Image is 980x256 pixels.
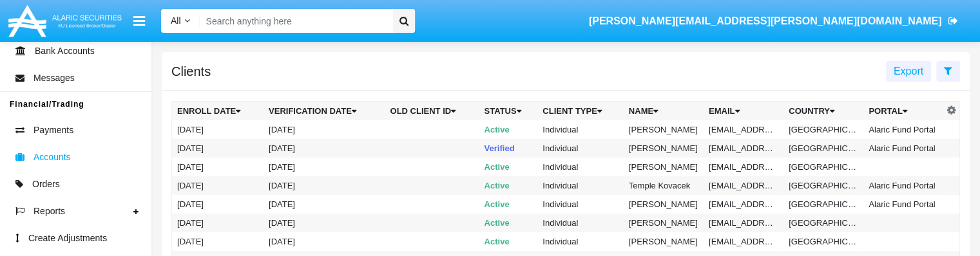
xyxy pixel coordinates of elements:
th: Portal [863,102,943,121]
td: [EMAIL_ADDRESS][DOMAIN_NAME] [704,139,783,158]
td: Active [479,195,538,214]
a: [PERSON_NAME][EMAIL_ADDRESS][PERSON_NAME][DOMAIN_NAME] [582,3,964,39]
button: Export [886,61,931,82]
td: [DATE] [264,158,385,176]
td: Individual [537,120,624,139]
td: Individual [537,139,624,158]
td: [DATE] [264,176,385,195]
td: [EMAIL_ADDRESS][DOMAIN_NAME] [704,232,783,251]
td: [DATE] [264,120,385,139]
td: Individual [537,214,624,232]
td: [PERSON_NAME] [624,158,704,176]
td: Active [479,214,538,232]
td: [DATE] [172,195,264,214]
td: [DATE] [172,232,264,251]
td: [GEOGRAPHIC_DATA] [783,232,863,251]
span: All [171,15,181,26]
td: [PERSON_NAME] [624,232,704,251]
td: Individual [537,176,624,195]
td: [GEOGRAPHIC_DATA] [783,176,863,195]
td: Alaric Fund Portal [863,120,943,139]
th: Country [783,102,863,121]
td: Active [479,176,538,195]
td: [EMAIL_ADDRESS][DOMAIN_NAME] [704,120,783,139]
td: [PERSON_NAME] [624,195,704,214]
td: Alaric Fund Portal [863,176,943,195]
span: [PERSON_NAME][EMAIL_ADDRESS][PERSON_NAME][DOMAIN_NAME] [589,15,942,26]
td: [DATE] [172,176,264,195]
td: [DATE] [172,158,264,176]
td: Active [479,120,538,139]
span: Create Adjustments [28,232,107,245]
td: [DATE] [264,232,385,251]
input: Search [200,9,389,33]
td: [EMAIL_ADDRESS][DOMAIN_NAME] [704,176,783,195]
td: Individual [537,232,624,251]
td: [GEOGRAPHIC_DATA] [783,214,863,232]
td: [PERSON_NAME] [624,120,704,139]
td: [DATE] [264,139,385,158]
td: [GEOGRAPHIC_DATA] [783,139,863,158]
span: Bank Accounts [35,44,95,58]
td: Temple Kovacek [624,176,704,195]
td: [DATE] [172,120,264,139]
td: Alaric Fund Portal [863,195,943,214]
td: [GEOGRAPHIC_DATA] [783,195,863,214]
h5: Clients [171,66,211,77]
td: [GEOGRAPHIC_DATA] [783,158,863,176]
td: [DATE] [264,195,385,214]
span: Accounts [34,151,71,164]
td: Alaric Fund Portal [863,139,943,158]
th: Email [704,102,783,121]
img: Logo image [6,2,124,40]
th: Status [479,102,538,121]
td: Individual [537,195,624,214]
td: Verified [479,139,538,158]
td: Individual [537,158,624,176]
span: Export [894,66,923,77]
td: Active [479,158,538,176]
td: [DATE] [172,139,264,158]
th: Name [624,102,704,121]
th: Verification date [264,102,385,121]
a: All [161,14,200,28]
th: Enroll date [172,102,264,121]
span: Orders [32,178,60,191]
th: Old Client Id [385,102,479,121]
td: [GEOGRAPHIC_DATA] [783,120,863,139]
td: [EMAIL_ADDRESS][DOMAIN_NAME] [704,214,783,232]
span: Reports [34,205,65,218]
td: [PERSON_NAME] [624,214,704,232]
span: Messages [34,71,75,85]
span: Payments [34,123,73,137]
td: [DATE] [172,214,264,232]
th: Client Type [537,102,624,121]
td: [EMAIL_ADDRESS][DOMAIN_NAME] [704,158,783,176]
td: Active [479,232,538,251]
td: [DATE] [264,214,385,232]
td: [EMAIL_ADDRESS][DOMAIN_NAME] [704,195,783,214]
td: [PERSON_NAME] [624,139,704,158]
